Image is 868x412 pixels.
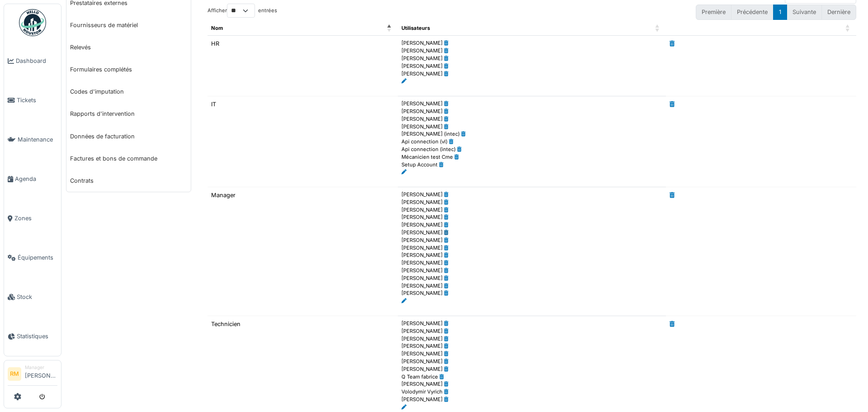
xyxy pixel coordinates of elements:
[17,96,57,104] span: Tickets
[4,199,61,238] a: Zones
[401,213,662,221] li: [PERSON_NAME]
[66,14,191,36] a: Fournisseurs de matériel
[25,364,57,384] li: [PERSON_NAME]
[401,47,662,55] li: [PERSON_NAME]
[66,170,191,192] a: Contrats
[66,103,191,125] a: Rapports d'intervention
[4,159,61,199] a: Agenda
[401,39,662,47] li: [PERSON_NAME]
[401,289,662,297] li: [PERSON_NAME]
[401,358,662,365] li: [PERSON_NAME]
[401,350,662,358] li: [PERSON_NAME]
[208,187,398,316] td: Manager
[18,135,57,144] span: Maintenance
[401,259,662,267] li: [PERSON_NAME]
[17,293,57,301] span: Stock
[401,100,662,108] li: [PERSON_NAME]
[4,120,61,159] a: Maintenance
[8,367,21,381] li: RM
[655,21,660,36] span: Utilisateurs: Activate to sort
[19,9,46,36] img: Badge_color-CXgf-gQk.svg
[401,115,662,123] li: [PERSON_NAME]
[401,153,662,161] li: Mécanicien test Cme
[401,161,662,169] li: Setup Account
[401,282,662,290] li: [PERSON_NAME]
[773,5,787,19] button: 1
[401,267,662,275] li: [PERSON_NAME]
[66,58,191,81] a: Formulaires complétés
[401,342,662,350] li: [PERSON_NAME]
[401,229,662,237] li: [PERSON_NAME]
[4,277,61,317] a: Stock
[401,206,662,214] li: [PERSON_NAME]
[845,21,851,36] span: : Activate to sort
[4,81,61,120] a: Tickets
[401,130,662,138] li: [PERSON_NAME] (intec)
[401,396,662,403] li: [PERSON_NAME]
[4,41,61,81] a: Dashboard
[401,199,662,206] li: [PERSON_NAME]
[15,175,57,183] span: Agenda
[66,81,191,103] a: Codes d'imputation
[66,125,191,147] a: Données de facturation
[401,320,662,327] li: [PERSON_NAME]
[8,364,57,386] a: RM Manager[PERSON_NAME]
[66,147,191,170] a: Factures et bons de commande
[401,237,662,244] li: [PERSON_NAME]
[401,70,662,78] li: [PERSON_NAME]
[17,332,57,341] span: Statistiques
[227,4,255,18] select: Afficherentrées
[401,335,662,343] li: [PERSON_NAME]
[401,244,662,252] li: [PERSON_NAME]
[211,25,223,31] span: Nom
[401,55,662,62] li: [PERSON_NAME]
[14,214,57,223] span: Zones
[25,364,57,371] div: Manager
[696,5,856,19] nav: pagination
[401,138,662,146] li: Api connection (vl)
[401,251,662,259] li: [PERSON_NAME]
[66,36,191,58] a: Relevés
[208,96,398,187] td: IT
[401,380,662,388] li: [PERSON_NAME]
[4,238,61,277] a: Équipements
[401,221,662,229] li: [PERSON_NAME]
[401,365,662,373] li: [PERSON_NAME]
[401,373,662,381] li: Q Team fabrice
[401,327,662,335] li: [PERSON_NAME]
[18,253,57,262] span: Équipements
[401,388,662,396] li: Volodymir Vyrich
[401,108,662,115] li: [PERSON_NAME]
[401,123,662,131] li: [PERSON_NAME]
[208,4,277,18] label: Afficher entrées
[401,191,662,199] li: [PERSON_NAME]
[401,25,430,31] span: Utilisateurs
[16,57,57,65] span: Dashboard
[401,146,662,153] li: Api connection (intec)
[208,36,398,96] td: HR
[387,21,392,36] span: Nom: Activate to invert sorting
[401,62,662,70] li: [PERSON_NAME]
[4,317,61,356] a: Statistiques
[401,275,662,282] li: [PERSON_NAME]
